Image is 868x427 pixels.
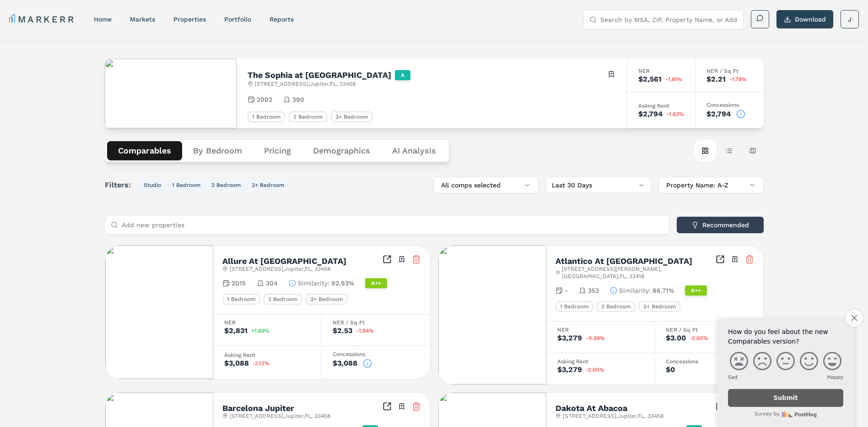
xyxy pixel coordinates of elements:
div: $3,279 [557,366,582,373]
span: [STREET_ADDRESS] , Jupiter , FL , 33458 [230,412,330,420]
div: 2 Bedroom [289,111,327,122]
span: Similarity : [298,279,329,288]
div: NER / Sq Ft [706,68,753,74]
div: $2,794 [706,110,731,118]
div: Concessions [666,359,752,364]
a: Inspect Comparables [383,402,392,411]
span: 390 [292,95,304,104]
div: 3+ Bedroom [639,301,680,312]
span: -1.81% [665,77,682,82]
span: [STREET_ADDRESS] , Jupiter , FL , 33458 [563,412,663,420]
button: Property Name: A-Z [658,177,764,193]
div: Concessions [333,351,419,357]
span: [STREET_ADDRESS] , Jupiter , FL , 33458 [255,80,356,88]
a: Portfolio [224,16,251,23]
div: $2.53 [333,327,352,334]
span: [STREET_ADDRESS] , Jupiter , FL , 33458 [230,265,330,273]
div: Asking Rent [557,359,643,364]
div: A [395,70,410,80]
button: 3+ Bedroom [248,180,288,191]
a: home [94,16,112,23]
div: A++ [365,278,387,288]
button: 2 Bedroom [208,180,244,191]
div: 1 Bedroom [222,294,260,305]
div: 1 Bedroom [248,111,285,122]
div: NER [638,68,684,74]
div: $2,831 [224,327,248,334]
div: $2,794 [638,110,663,118]
a: Inspect Comparables [383,255,392,264]
button: Recommended [677,217,764,233]
div: A++ [685,285,707,296]
button: Pricing [253,141,302,160]
div: $2.21 [706,76,726,83]
span: -1.94% [356,328,374,334]
div: NER / Sq Ft [333,320,419,325]
h2: Dakota At Abacoa [555,404,627,412]
span: 304 [266,279,278,288]
span: -2.60% [586,367,604,372]
span: 2015 [232,279,246,288]
div: $3,279 [557,334,582,342]
div: 3+ Bedroom [331,111,372,122]
span: - [565,286,568,295]
button: J [841,10,859,28]
span: 2002 [257,95,272,104]
input: Add new properties [122,216,663,234]
a: MARKERR [9,13,75,26]
button: By Bedroom [182,141,253,160]
button: Download [776,10,833,28]
span: +1.69% [251,328,270,334]
span: -0.99% [586,335,605,341]
a: markets [130,16,155,23]
div: $0 [666,366,675,373]
button: AI Analysis [381,141,447,160]
div: NER [557,327,643,333]
div: Asking Rent [224,352,310,358]
button: Demographics [302,141,381,160]
span: J [848,15,852,24]
div: 3+ Bedroom [306,294,347,305]
span: 92.93% [331,279,354,288]
h2: Barcelona Jupiter [222,404,294,412]
h2: The Sophia at [GEOGRAPHIC_DATA] [248,71,391,79]
button: 1 Bedroom [168,180,204,191]
span: Filters: [105,180,136,191]
div: NER / Sq Ft [666,327,752,333]
div: $3,088 [224,360,249,367]
div: $3,088 [333,360,357,367]
a: Inspect Comparables [716,402,725,411]
a: reports [270,16,294,23]
span: -1.78% [729,77,747,82]
div: Asking Rent [638,103,684,109]
button: Studio [140,180,165,191]
span: [STREET_ADDRESS][PERSON_NAME] , [GEOGRAPHIC_DATA] , FL , 33418 [562,265,716,280]
span: -2.13% [253,361,270,366]
div: $2,561 [638,76,662,83]
input: Search by MSA, ZIP, Property Name, or Address [600,11,738,29]
div: Concessions [706,102,753,108]
a: Inspect Comparables [716,255,725,264]
button: All comps selected [433,177,539,193]
div: $3.00 [666,334,686,342]
div: 1 Bedroom [555,301,593,312]
div: NER [224,320,310,325]
span: Similarity : [619,286,651,295]
h2: Atlantico At [GEOGRAPHIC_DATA] [555,257,692,265]
a: properties [173,16,206,23]
span: -1.63% [666,111,684,117]
span: 86.71% [652,286,674,295]
h2: Allure At [GEOGRAPHIC_DATA] [222,257,346,265]
div: 2 Bedroom [264,294,302,305]
span: -2.60% [690,335,708,341]
span: 353 [588,286,599,295]
button: Comparables [107,141,182,160]
div: 2 Bedroom [597,301,635,312]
